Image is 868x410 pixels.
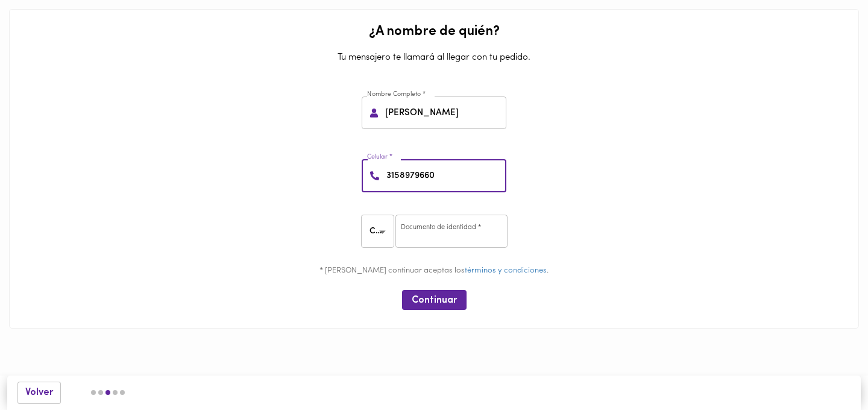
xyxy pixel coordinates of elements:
[361,215,398,248] div: CC
[25,387,53,399] span: Volver
[412,295,457,306] span: Continuar
[465,266,547,274] a: términos y condiciones
[384,159,506,192] input: 3173536843
[19,45,849,70] p: Tu mensajero te llamará al llegar con tu pedido.
[383,96,506,130] input: Pepito Perez
[402,290,467,310] button: Continuar
[19,265,849,277] p: * [PERSON_NAME] continuar aceptas los .
[17,382,61,404] button: Volver
[19,25,849,39] h2: ¿A nombre de quién?
[798,340,856,398] iframe: Messagebird Livechat Widget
